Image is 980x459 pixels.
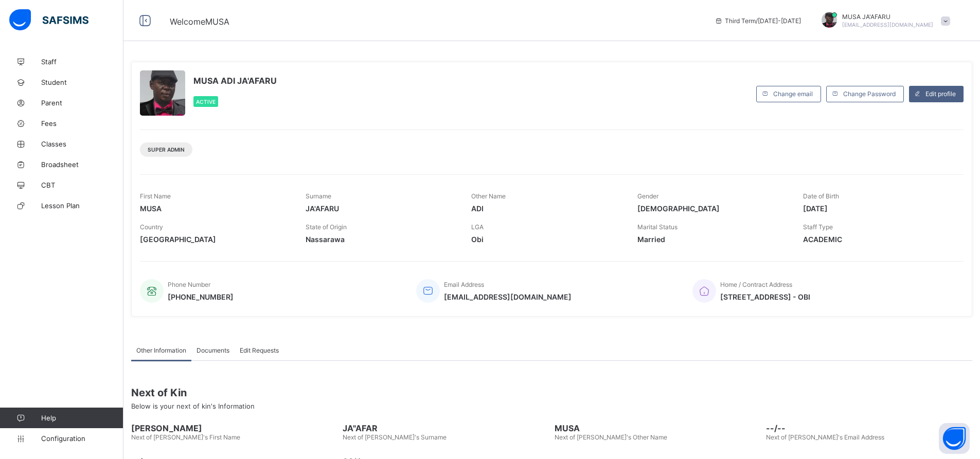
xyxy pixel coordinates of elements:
[41,434,123,443] span: Configuration
[140,192,171,200] span: First Name
[41,160,123,169] span: Broadsheet
[715,17,801,25] span: session/term information
[766,433,884,441] span: Next of [PERSON_NAME]'s Email Address
[140,235,290,244] span: [GEOGRAPHIC_DATA]
[471,192,506,200] span: Other Name
[306,204,456,213] span: JA'AFARU
[193,76,277,86] span: MUSA ADI JA'AFARU
[803,223,833,231] span: Staff Type
[444,281,484,288] span: Email Address
[637,192,658,200] span: Gender
[41,181,123,189] span: CBT
[136,346,186,354] span: Other Information
[9,9,88,31] img: safsims
[843,90,896,98] span: Change Password
[471,235,621,244] span: Obi
[766,423,972,433] span: --/--
[925,90,956,98] span: Edit profile
[842,13,933,21] span: MUSA JA'AFARU
[637,235,788,244] span: Married
[939,423,970,454] button: Open asap
[306,223,347,231] span: State of Origin
[811,12,955,29] div: MUSAJA'AFARU
[148,146,185,153] span: Super Admin
[343,433,447,441] span: Next of [PERSON_NAME]'s Surname
[306,235,456,244] span: Nassarawa
[471,223,484,231] span: LGA
[306,192,331,200] span: Surname
[140,223,163,231] span: Country
[131,387,972,399] span: Next of Kin
[168,281,210,288] span: Phone Number
[773,90,813,98] span: Change email
[842,22,933,28] span: [EMAIL_ADDRESS][DOMAIN_NAME]
[471,204,621,213] span: ADI
[803,192,839,200] span: Date of Birth
[41,140,123,148] span: Classes
[131,423,337,433] span: [PERSON_NAME]
[197,346,229,354] span: Documents
[140,204,290,213] span: MUSA
[555,433,667,441] span: Next of [PERSON_NAME]'s Other Name
[168,292,234,301] span: [PHONE_NUMBER]
[41,78,123,86] span: Student
[131,433,240,441] span: Next of [PERSON_NAME]'s First Name
[41,58,123,66] span: Staff
[637,223,678,231] span: Marital Status
[41,201,123,210] span: Lesson Plan
[41,119,123,127] span: Fees
[555,423,761,433] span: MUSA
[444,292,572,301] span: [EMAIL_ADDRESS][DOMAIN_NAME]
[803,204,953,213] span: [DATE]
[720,281,792,288] span: Home / Contract Address
[637,204,788,213] span: [DEMOGRAPHIC_DATA]
[170,16,229,27] span: Welcome MUSA
[41,414,123,422] span: Help
[41,99,123,107] span: Parent
[803,235,953,244] span: ACADEMIC
[131,402,255,410] span: Below is your next of kin's Information
[343,423,549,433] span: JA"AFAR
[240,346,279,354] span: Edit Requests
[196,99,216,105] span: Active
[720,292,810,301] span: [STREET_ADDRESS] - OBI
